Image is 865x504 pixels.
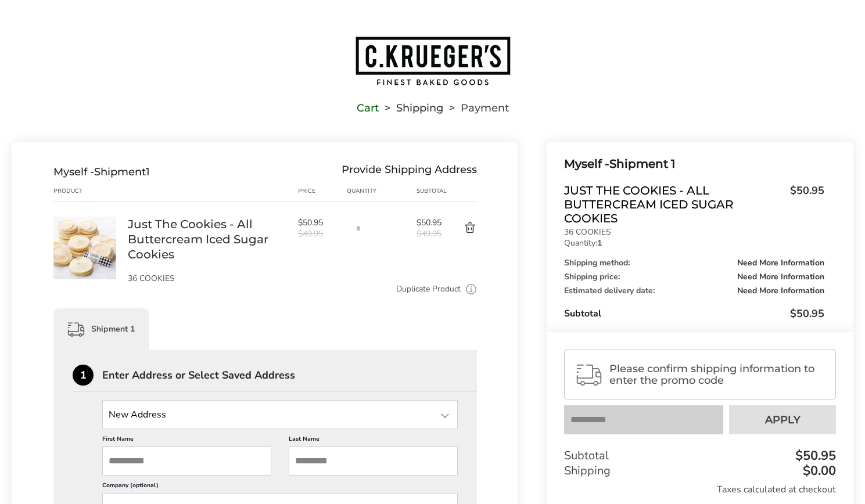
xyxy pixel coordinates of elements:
[289,435,458,447] label: Last Name
[53,217,116,279] img: Just The Cookies - All Buttercream Iced Sugar Cookies
[354,35,511,87] img: C.KRUEGER'S
[784,183,824,222] span: $50.95
[128,217,286,262] a: Just The Cookies - All Buttercream Iced Sugar Cookies
[564,259,824,267] div: Shipping method:
[128,275,286,283] p: 36 COOKIES
[564,239,824,247] p: Quantity:
[737,259,824,267] span: Need More Information
[53,165,94,178] span: Myself -
[53,216,116,227] a: Just The Cookies - All Buttercream Iced Sugar Cookies
[379,104,443,112] li: Shipping
[298,228,341,239] span: $49.95
[800,465,836,477] div: $0.00
[564,287,824,295] div: Estimated delivery date:
[396,283,461,296] a: Duplicate Product
[765,415,801,425] span: Apply
[564,483,836,496] div: Taxes calculated at checkout
[564,228,824,236] p: 36 COOKIES
[53,308,149,350] div: Shipment 1
[357,104,379,112] a: Cart
[298,217,341,228] span: $50.95
[417,228,444,239] span: $49.95
[347,186,417,196] div: Quantity
[564,154,824,174] div: Shipment 1
[102,447,271,476] input: First Name
[298,186,347,196] div: Price
[342,165,477,178] div: Provide Shipping Address
[564,183,784,225] span: Just The Cookies - All Buttercream Iced Sugar Cookies
[564,183,824,225] a: Just The Cookies - All Buttercream Iced Sugar Cookies$50.95
[12,35,853,87] a: Go to home page
[461,104,509,112] span: Payment
[417,186,444,196] div: Subtotal
[792,449,836,462] div: $50.95
[597,237,602,249] strong: 1
[737,273,824,281] span: Need More Information
[729,405,836,434] button: Apply
[102,435,271,447] label: First Name
[102,481,458,493] label: Company (optional)
[102,400,458,429] input: State
[790,307,824,321] span: $50.95
[609,363,825,386] span: Please confirm shipping information to enter the promo code
[73,365,94,386] div: 1
[564,463,836,478] div: Shipping
[564,273,824,281] div: Shipping price:
[564,307,824,321] div: Subtotal
[53,186,128,196] div: Product
[146,165,150,178] span: 1
[444,221,477,235] button: Delete product
[417,217,444,228] span: $50.95
[53,165,150,178] div: Shipment
[737,287,824,295] span: Need More Information
[564,157,609,171] span: Myself -
[102,370,477,380] div: Enter Address or Select Saved Address
[289,447,458,476] input: Last Name
[347,217,370,240] input: Quantity input
[564,448,836,463] div: Subtotal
